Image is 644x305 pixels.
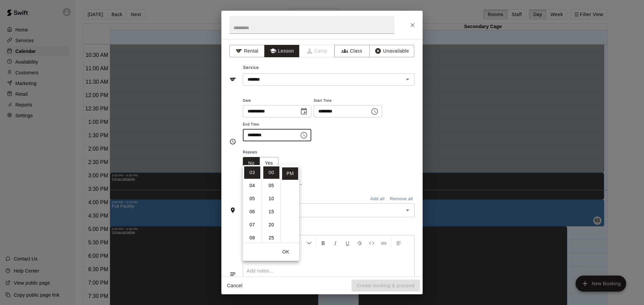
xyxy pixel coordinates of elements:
button: OK [275,246,297,258]
button: Choose date, selected date is Aug 11, 2025 [297,105,311,118]
button: Insert Link [378,237,389,249]
button: Format Bold [318,237,329,249]
li: PM [282,167,298,180]
button: Cancel [224,280,246,292]
li: 5 minutes [263,179,279,192]
li: 8 hours [244,232,260,244]
span: Camps can only be created in the Services page [300,45,335,57]
div: outlined button group [243,157,278,169]
span: Start Time [314,96,382,105]
li: 25 minutes [263,232,279,244]
ul: Select meridiem [280,165,299,243]
button: Yes [260,157,278,169]
button: Open [403,206,412,215]
button: Choose time, selected time is 3:00 PM [297,129,311,142]
button: Insert Code [366,237,377,249]
button: Format Underline [342,237,353,249]
ul: Select minutes [262,165,280,243]
li: 6 hours [244,206,260,218]
svg: Rooms [229,207,236,214]
button: Choose time, selected time is 2:00 PM [368,105,381,118]
span: End Time [243,120,311,129]
button: Format Italics [330,237,341,249]
span: Repeats [243,148,284,157]
span: Date [243,96,311,105]
li: 7 hours [244,219,260,231]
svg: Timing [229,138,236,145]
button: Left Align [393,237,405,249]
span: Notes [243,223,415,233]
button: Close [407,19,419,31]
button: Open [403,75,412,84]
svg: Notes [229,271,236,278]
li: 3 hours [244,166,260,179]
button: Format Strikethrough [354,237,365,249]
button: Remove all [388,194,415,204]
li: 20 minutes [263,219,279,231]
li: 10 minutes [263,193,279,205]
ul: Select hours [243,165,262,243]
li: 5 hours [244,193,260,205]
button: Add all [367,194,388,204]
svg: Service [229,76,236,83]
button: Unavailable [369,45,414,57]
li: 15 minutes [263,206,279,218]
button: Class [334,45,370,57]
li: 4 hours [244,179,260,192]
button: No [243,157,260,169]
button: Rental [229,45,265,57]
li: 0 minutes [263,166,279,179]
button: Lesson [264,45,300,57]
span: Service [243,65,259,70]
